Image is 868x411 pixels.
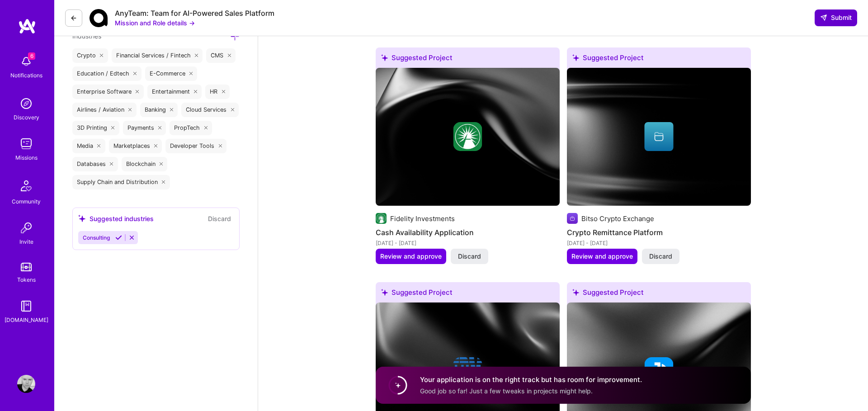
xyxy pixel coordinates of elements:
[10,71,42,80] div: Notifications
[376,213,387,224] img: Company logo
[567,47,751,71] div: Suggested Project
[376,227,560,238] h4: Cash Availability Application
[420,375,642,384] h4: Your application is on the right track but has room for improvement.
[115,234,122,241] i: Accept
[453,357,482,386] img: Company logo
[78,214,154,223] div: Suggested industries
[18,18,36,34] img: logo
[160,162,163,166] i: icon Close
[820,14,827,21] i: icon SendLight
[17,52,35,71] img: bell
[111,126,115,130] i: icon Close
[17,135,35,153] img: teamwork
[17,94,35,113] img: discovery
[72,66,142,81] div: Education / Edtech
[154,144,158,148] i: icon Close
[115,18,195,28] button: Mission and Role details →
[206,48,236,63] div: CMS
[181,103,239,117] div: Cloud Services
[380,252,442,261] span: Review and approve
[28,52,35,60] span: 6
[205,213,234,224] button: Discard
[458,252,481,261] span: Discard
[390,214,455,223] div: Fidelity Investments
[112,48,203,63] div: Financial Services / Fintech
[165,139,226,153] div: Developer Tools
[5,315,48,325] div: [DOMAIN_NAME]
[162,180,165,184] i: icon Close
[820,13,852,22] span: Submit
[571,252,633,261] span: Review and approve
[72,32,101,40] span: Industries
[195,54,198,57] i: icon Close
[15,153,38,162] div: Missions
[14,113,39,122] div: Discovery
[145,66,198,81] div: E-Commerce
[128,108,132,112] i: icon Close
[15,175,37,197] img: Community
[227,54,231,57] i: icon Close
[115,9,274,18] div: AnyTeam: Team for AI-Powered Sales Platform
[222,90,225,94] i: icon Close
[649,252,672,261] span: Discard
[97,144,101,148] i: icon Close
[567,227,751,238] h4: Crypto Remittance Platform
[109,139,162,153] div: Marketplaces
[72,48,108,63] div: Crypto
[133,72,137,76] i: icon Close
[136,90,139,94] i: icon Close
[567,68,751,206] img: cover
[78,215,86,222] i: icon SuggestedTeams
[72,175,170,189] div: Supply Chain and Distribution
[376,47,560,71] div: Suggested Project
[567,213,578,224] img: Company logo
[376,238,560,248] div: [DATE] - [DATE]
[170,108,174,112] i: icon Close
[204,126,208,130] i: icon Close
[205,85,230,99] div: HR
[17,297,35,315] img: guide book
[122,157,168,171] div: Blockchain
[100,54,104,57] i: icon Close
[17,219,35,237] img: Invite
[376,68,560,206] img: cover
[420,387,593,395] span: Good job so far! Just a few tweaks in projects might help.
[72,121,119,135] div: 3D Printing
[158,126,162,130] i: icon Close
[128,234,135,241] i: Reject
[140,103,178,117] div: Banking
[72,139,105,153] div: Media
[123,121,166,135] div: Payments
[90,9,108,27] img: Company Logo
[147,85,202,99] div: Entertainment
[572,289,579,296] i: icon SuggestedTeams
[572,54,579,61] i: icon SuggestedTeams
[581,214,654,223] div: Bitso Crypto Exchange
[376,282,560,306] div: Suggested Project
[189,72,193,76] i: icon Close
[110,162,113,166] i: icon Close
[218,144,222,148] i: icon Close
[567,238,751,248] div: [DATE] - [DATE]
[231,108,234,112] i: icon Close
[83,234,110,241] span: Consulting
[72,157,118,171] div: Databases
[194,90,198,94] i: icon Close
[381,54,388,61] i: icon SuggestedTeams
[19,237,33,246] div: Invite
[567,282,751,306] div: Suggested Project
[381,289,388,296] i: icon SuggestedTeams
[170,121,212,135] div: PropTech
[21,263,32,271] img: tokens
[453,122,482,151] img: Company logo
[644,357,673,386] img: Company logo
[72,85,144,99] div: Enterprise Software
[12,197,41,206] div: Community
[815,9,857,26] div: null
[72,103,137,117] div: Airlines / Aviation
[17,275,36,284] div: Tokens
[70,14,77,22] i: icon LeftArrowDark
[17,375,35,393] img: User Avatar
